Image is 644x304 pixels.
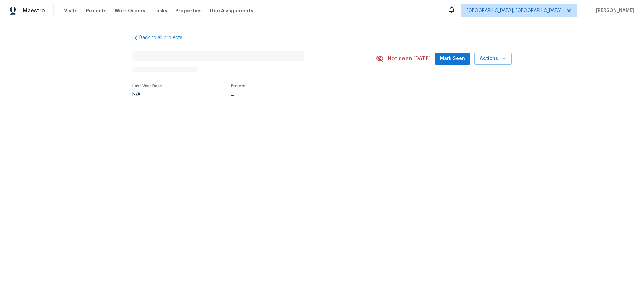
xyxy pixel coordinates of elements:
button: Actions [474,53,512,65]
span: Projects [86,7,107,14]
span: [PERSON_NAME] [593,7,634,14]
span: Not seen [DATE] [388,55,431,62]
span: Mark Seen [440,55,465,63]
span: Maestro [23,7,45,14]
span: Visits [64,7,78,14]
button: Mark Seen [435,53,470,65]
a: Back to all projects [132,34,197,41]
span: Last Visit Date [132,84,162,88]
span: Project [231,84,246,88]
div: ... [231,92,360,97]
span: [GEOGRAPHIC_DATA], [GEOGRAPHIC_DATA] [467,7,562,14]
span: Actions [480,55,506,63]
span: Properties [175,7,202,14]
span: Work Orders [115,7,145,14]
div: N/A [132,92,162,97]
span: Tasks [153,8,167,13]
span: Geo Assignments [210,7,253,14]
